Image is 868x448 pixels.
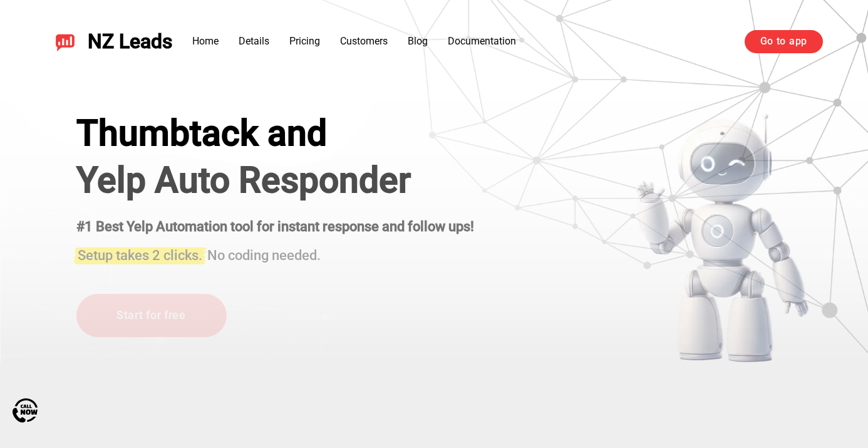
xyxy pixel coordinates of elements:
[448,35,516,47] a: Documentation
[78,247,202,263] span: Setup takes 2 clicks.
[76,113,474,154] div: Thumbtack and
[289,35,320,47] a: Pricing
[635,113,810,363] img: yelp bot
[408,35,428,47] a: Blog
[76,240,474,265] h3: No coding needed.
[55,31,75,51] img: NZ Leads logo
[76,219,474,234] strong: #1 Best Yelp Automation tool for instant response and follow ups!
[192,35,219,47] a: Home
[13,398,38,423] img: Call Now
[340,35,388,47] a: Customers
[88,30,172,53] span: NZ Leads
[76,160,474,201] h1: Yelp Auto Responder
[745,30,823,53] a: Go to app
[239,35,269,47] a: Details
[76,294,227,337] a: Start for free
